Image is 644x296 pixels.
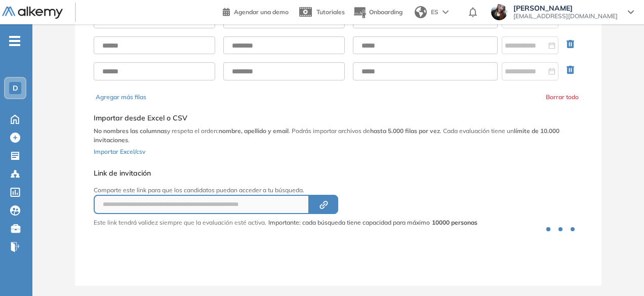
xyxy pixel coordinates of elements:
h5: Importar desde Excel o CSV [94,114,583,122]
button: Importar Excel/csv [94,145,145,157]
span: [EMAIL_ADDRESS][DOMAIN_NAME] [513,12,618,20]
span: Importar Excel/csv [94,148,145,155]
button: Onboarding [353,2,402,23]
strong: 10000 personas [432,219,477,226]
p: Comparte este link para que los candidatos puedan acceder a tu búsqueda. [94,186,477,195]
img: world [415,6,427,18]
b: límite de 10.000 invitaciones [94,127,559,144]
span: ES [431,8,438,17]
h5: Link de invitación [94,169,477,178]
b: No nombres las columnas [94,127,167,135]
b: hasta 5.000 filas por vez [370,127,440,135]
span: Tutoriales [316,8,345,16]
button: Borrar todo [546,93,579,102]
span: Importante: cada búsqueda tiene capacidad para máximo [268,218,477,227]
button: Agregar más filas [96,93,146,102]
span: [PERSON_NAME] [513,4,618,12]
p: y respeta el orden: . Podrás importar archivos de . Cada evaluación tiene un . [94,126,583,145]
p: Este link tendrá validez siempre que la evaluación esté activa. [94,218,266,227]
span: D [13,84,18,92]
img: arrow [442,10,449,14]
b: nombre, apellido y email [219,127,289,135]
span: Onboarding [369,8,402,16]
a: Agendar una demo [223,5,289,17]
span: Agendar una demo [234,8,289,16]
i: - [9,40,20,42]
img: Logo [2,7,63,19]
